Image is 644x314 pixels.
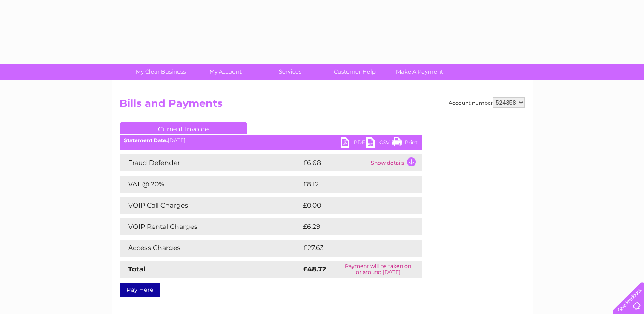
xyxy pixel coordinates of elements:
strong: £48.72 [303,265,326,273]
a: Services [255,64,325,80]
a: Customer Help [320,64,390,80]
a: My Account [190,64,260,80]
td: £8.12 [301,176,401,193]
td: VOIP Rental Charges [120,218,301,235]
td: Payment will be taken on or around [DATE] [335,261,422,278]
td: £0.00 [301,197,402,214]
td: Show details [369,154,422,171]
h2: Bills and Payments [120,97,525,114]
a: My Clear Business [126,64,196,80]
a: PDF [341,137,366,150]
div: Account number [449,97,525,108]
td: VOIP Call Charges [120,197,301,214]
b: Statement Date: [124,137,168,143]
a: Current Invoice [120,122,247,134]
a: Print [392,137,418,150]
a: Make A Payment [384,64,455,80]
td: Fraud Defender [120,154,301,171]
td: £6.68 [301,154,369,171]
strong: Total [128,265,146,273]
td: Access Charges [120,240,301,257]
td: £27.63 [301,240,404,257]
td: VAT @ 20% [120,176,301,193]
div: [DATE] [120,137,422,143]
td: £6.29 [301,218,402,235]
a: Pay Here [120,283,160,297]
a: CSV [366,137,392,150]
